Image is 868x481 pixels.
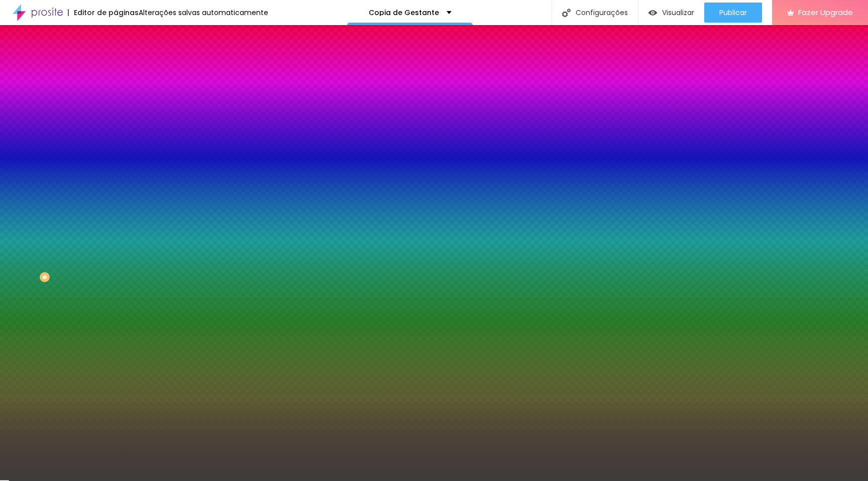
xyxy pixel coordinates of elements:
[369,9,439,16] p: Copia de Gestante
[719,9,747,17] span: Publicar
[704,3,762,23] button: Publicar
[562,9,571,17] img: Icone
[662,9,694,17] span: Visualizar
[648,9,657,17] img: view-1.svg
[68,9,139,16] div: Editor de páginas
[798,8,853,17] span: Fazer Upgrade
[638,3,704,23] button: Visualizar
[139,9,268,16] div: Alterações salvas automaticamente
